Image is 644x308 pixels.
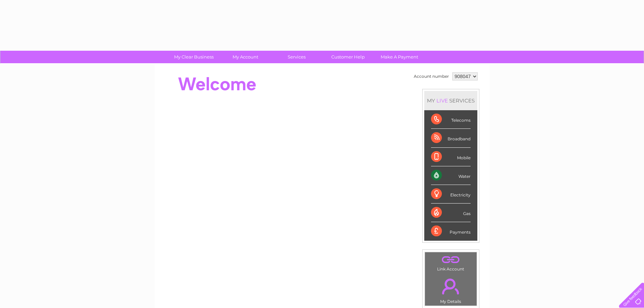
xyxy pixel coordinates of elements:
[431,204,471,222] div: Gas
[435,97,449,104] div: LIVE
[427,254,475,266] a: .
[427,275,475,298] a: .
[431,129,471,147] div: Broadband
[217,51,273,63] a: My Account
[320,51,376,63] a: Customer Help
[431,166,471,185] div: Water
[425,273,477,306] td: My Details
[425,252,477,273] td: Link Account
[431,185,471,204] div: Electricity
[412,71,451,82] td: Account number
[166,51,222,63] a: My Clear Business
[269,51,325,63] a: Services
[424,91,477,110] div: MY SERVICES
[431,148,471,166] div: Mobile
[431,110,471,129] div: Telecoms
[431,222,471,240] div: Payments
[372,51,427,63] a: Make A Payment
